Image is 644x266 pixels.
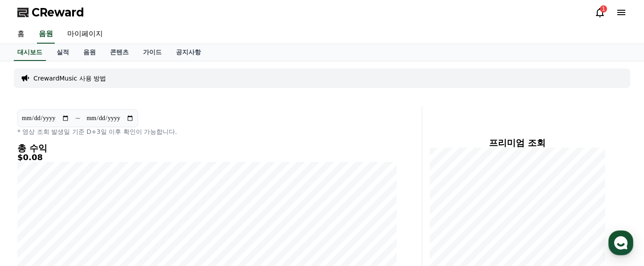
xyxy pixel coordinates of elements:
[32,5,84,20] span: CReward
[75,113,81,124] p: ~
[103,44,136,61] a: 콘텐츠
[33,74,106,83] a: CrewardMusic 사용 방법
[17,5,84,20] a: CReward
[17,127,397,136] p: * 영상 조회 발생일 기준 D+3일 이후 확인이 가능합니다.
[17,143,397,153] h4: 총 수익
[14,44,46,61] a: 대시보드
[429,138,605,148] h4: 프리미엄 조회
[10,25,32,44] a: 홈
[37,25,55,44] a: 음원
[169,44,208,61] a: 공지사항
[595,7,605,18] a: 1
[136,44,169,61] a: 가이드
[60,25,110,44] a: 마이페이지
[49,44,76,61] a: 실적
[600,5,607,12] div: 1
[76,44,103,61] a: 음원
[17,153,397,162] h5: $0.08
